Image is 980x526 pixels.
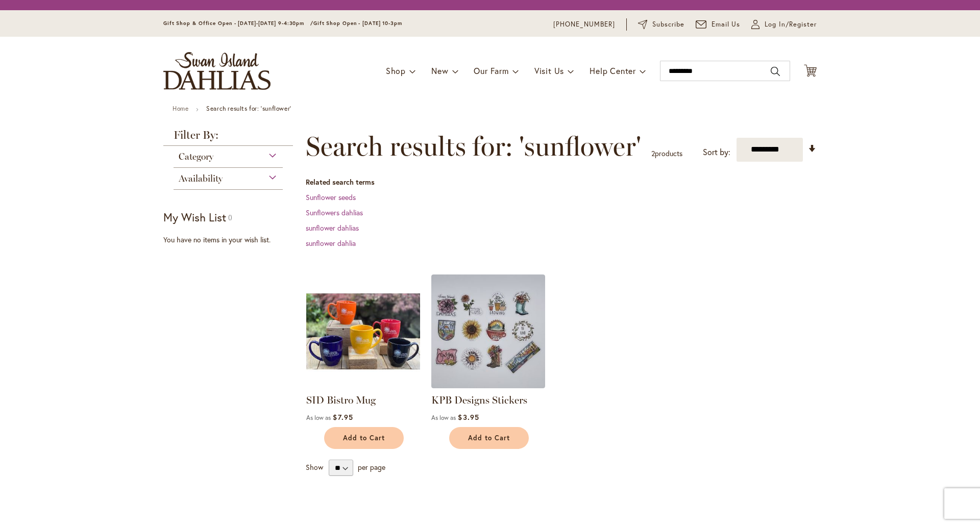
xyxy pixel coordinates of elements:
[206,105,291,112] strong: Search results for: 'sunflower'
[306,208,363,217] a: Sunflowers dahlias
[652,19,684,30] span: Subscribe
[163,235,300,245] div: You have no items in your wish list.
[590,65,636,76] span: Help Center
[163,52,271,90] a: store logo
[703,143,730,162] label: Sort by:
[712,19,741,30] span: Email Us
[474,65,508,76] span: Our Farm
[163,20,313,27] span: Gift Shop & Office Open - [DATE]-[DATE] 9-4:30pm /
[449,427,529,449] button: Add to Cart
[306,394,376,406] a: SID Bistro Mug
[458,412,479,422] span: $3.95
[386,65,406,76] span: Shop
[431,394,527,406] a: KPB Designs Stickers
[179,173,223,184] span: Availability
[173,105,188,112] a: Home
[765,19,817,30] span: Log In/Register
[306,238,356,248] a: sunflower dahlia
[179,151,213,162] span: Category
[431,414,456,421] span: As low as
[163,130,293,146] strong: Filter By:
[163,210,226,224] strong: My Wish List
[771,63,780,80] button: Search
[751,19,817,30] a: Log In/Register
[468,434,510,442] span: Add to Cart
[343,434,385,442] span: Add to Cart
[313,20,402,27] span: Gift Shop Open - [DATE] 10-3pm
[333,412,353,422] span: $7.95
[431,274,545,388] img: KPB Designs Stickers
[638,19,684,30] a: Subscribe
[553,19,615,30] a: [PHONE_NUMBER]
[306,223,359,233] a: sunflower dahlias
[324,427,404,449] button: Add to Cart
[306,131,641,162] span: Search results for: 'sunflower'
[306,274,420,388] img: SID Bistro Mug
[358,462,385,472] span: per page
[651,148,655,158] span: 2
[306,381,420,390] a: SID Bistro Mug
[651,145,682,162] p: products
[696,19,741,30] a: Email Us
[431,381,545,390] a: KPB Designs Stickers
[306,177,817,187] dt: Related search terms
[306,414,331,421] span: As low as
[306,462,323,472] span: Show
[306,192,356,202] a: Sunflower seeds
[534,65,564,76] span: Visit Us
[431,65,448,76] span: New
